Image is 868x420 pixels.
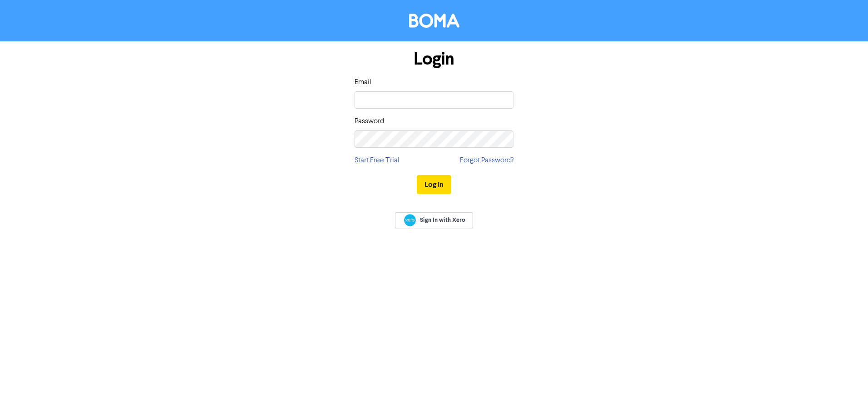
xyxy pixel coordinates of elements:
[395,212,473,228] a: Sign In with Xero
[417,175,451,194] button: Log In
[404,214,416,226] img: Xero logo
[355,155,399,166] a: Start Free Trial
[420,216,465,224] span: Sign In with Xero
[355,49,513,70] h1: Login
[355,116,384,127] label: Password
[460,155,513,166] a: Forgot Password?
[355,77,371,88] label: Email
[409,14,459,28] img: BOMA Logo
